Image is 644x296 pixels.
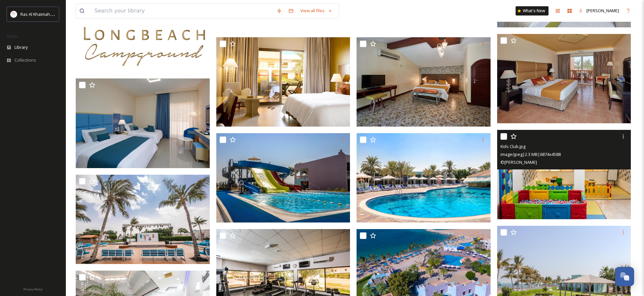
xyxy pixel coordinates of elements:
[14,44,28,50] span: Library
[500,159,537,165] span: © [PERSON_NAME]
[91,4,273,18] input: Search your library
[586,8,619,14] span: [PERSON_NAME]
[357,133,491,223] img: Waikiki Pool.jpg
[297,4,335,17] a: View all files
[23,285,42,293] a: Privacy Policy
[500,143,525,149] span: Kids Club.jpg
[20,11,114,17] span: Ras Al Khaimah Tourism Development Authority
[7,34,18,39] span: MEDIA
[11,11,17,17] img: Logo_RAKTDA_RGB-01.png
[497,130,631,220] img: Kids Club.jpg
[357,37,491,127] img: Cabana.jpg
[216,133,350,223] img: Slide.jpg
[14,57,36,63] span: Collections
[576,4,622,17] a: [PERSON_NAME]
[516,6,549,15] a: What's New
[497,34,631,123] img: Deluxe Chalet.jpg
[500,151,561,157] span: image/jpeg | 2.3 MB | 6874 x 4588
[615,267,634,286] button: Open Chat
[216,37,350,127] img: smartline Ras Al Khaimah Beach Resort.jpg
[23,287,42,291] span: Privacy Policy
[76,175,210,264] img: Stage area.jpg
[76,78,210,168] img: Standard Chalet.jpg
